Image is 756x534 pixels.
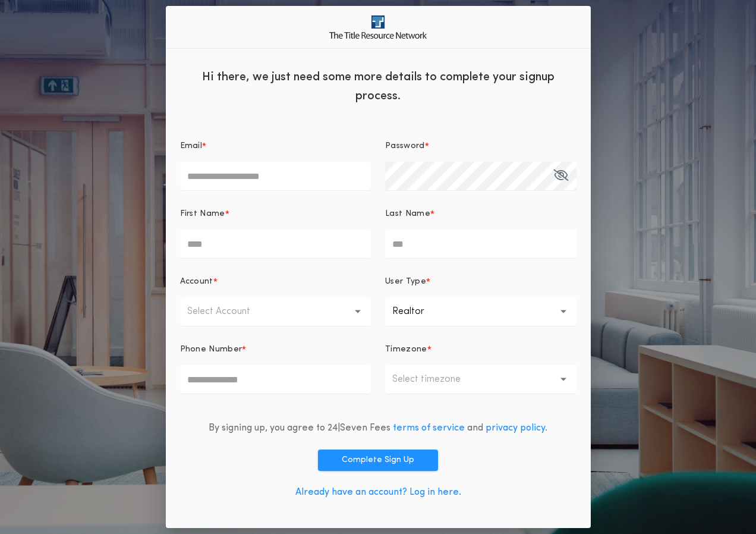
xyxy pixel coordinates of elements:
[180,140,203,152] p: Email
[180,162,371,190] input: Email*
[187,304,269,319] p: Select Account
[385,230,577,258] input: Last Name*
[385,208,430,220] p: Last Name
[295,488,461,497] a: Already have an account? Log in here.
[553,162,568,190] button: Password*
[180,230,371,258] input: First Name*
[392,372,480,387] p: Select timezone
[486,423,547,433] a: privacy policy.
[385,344,427,356] p: Timezone
[393,423,465,433] a: terms of service
[385,365,577,394] button: Select timezone
[329,15,427,39] img: logo
[318,450,438,471] button: Complete Sign Up
[180,297,371,326] button: Select Account
[180,365,371,394] input: Phone Number*
[385,162,577,190] input: Password*
[180,276,213,288] p: Account
[385,297,577,326] button: Realtor
[385,140,425,152] p: Password
[392,304,443,319] p: Realtor
[180,344,242,356] p: Phone Number
[166,58,591,112] div: Hi there, we just need some more details to complete your signup process.
[180,208,225,220] p: First Name
[209,421,547,435] div: By signing up, you agree to 24|Seven Fees and
[385,276,426,288] p: User Type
